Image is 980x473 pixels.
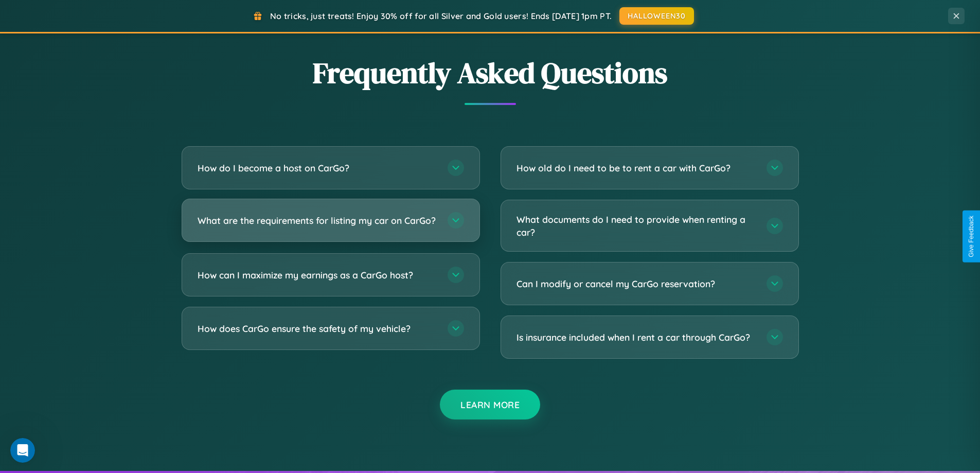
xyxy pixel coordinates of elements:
[516,162,756,174] h3: How old do I need to be to rent a car with CarGo?
[516,331,756,344] h3: Is insurance included when I rent a car through CarGo?
[619,7,694,25] button: HALLOWEEN30
[440,390,540,419] button: Learn More
[516,213,756,238] h3: What documents do I need to provide when renting a car?
[968,216,975,257] div: Give Feedback
[10,438,35,463] iframe: Intercom live chat
[198,322,437,335] h3: How does CarGo ensure the safety of my vehicle?
[198,214,437,227] h3: What are the requirements for listing my car on CarGo?
[198,269,437,282] h3: How can I maximize my earnings as a CarGo host?
[198,162,437,174] h3: How do I become a host on CarGo?
[182,53,799,93] h2: Frequently Asked Questions
[516,277,756,290] h3: Can I modify or cancel my CarGo reservation?
[270,11,612,21] span: No tricks, just treats! Enjoy 30% off for all Silver and Gold users! Ends [DATE] 1pm PT.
